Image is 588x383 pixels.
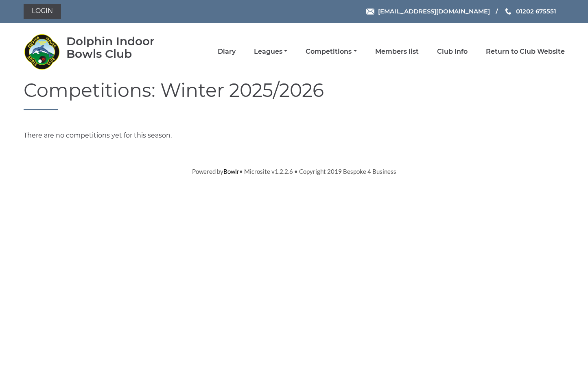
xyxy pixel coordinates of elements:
a: Leagues [254,47,287,56]
a: Bowlr [223,168,239,175]
img: Dolphin Indoor Bowls Club [24,33,60,70]
h1: Competitions: Winter 2025/2026 [24,80,565,110]
div: There are no competitions yet for this season. [17,131,571,140]
span: Powered by • Microsite v1.2.2.6 • Copyright 2019 Bespoke 4 Business [192,168,396,175]
span: 01202 675551 [516,7,556,15]
a: Members list [375,47,419,56]
a: Diary [218,47,236,56]
a: Competitions [306,47,356,56]
a: Return to Club Website [486,47,565,56]
a: Email [EMAIL_ADDRESS][DOMAIN_NAME] [366,7,490,16]
span: [EMAIL_ADDRESS][DOMAIN_NAME] [378,7,490,15]
a: Login [24,4,61,19]
a: Phone us 01202 675551 [504,7,556,16]
img: Phone us [505,8,511,15]
a: Club Info [437,47,468,56]
img: Email [366,9,374,15]
div: Dolphin Indoor Bowls Club [66,35,178,60]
